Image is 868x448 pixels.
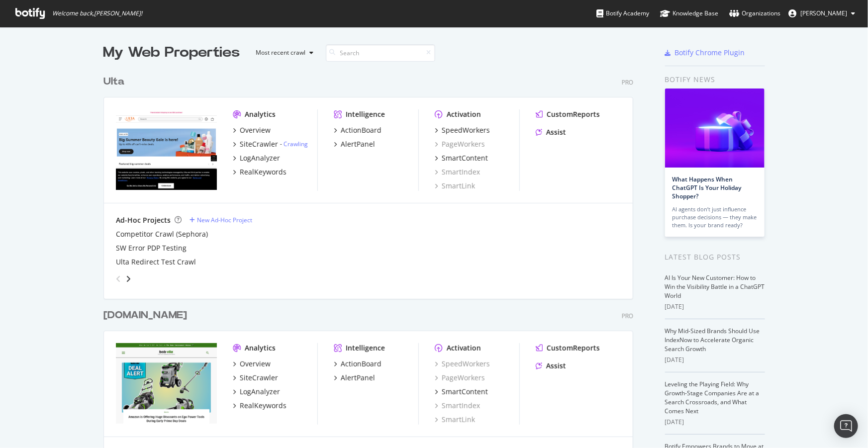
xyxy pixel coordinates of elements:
[240,359,271,369] div: Overview
[536,109,600,119] a: CustomReports
[233,125,271,135] a: Overview
[125,274,132,284] div: angle-right
[341,359,382,369] div: ActionBoard
[546,127,566,137] div: Assist
[112,271,125,287] div: angle-left
[52,9,142,17] span: Welcome back, [PERSON_NAME] !
[442,153,488,163] div: SmartContent
[197,216,252,224] div: New Ad-Hoc Project
[673,205,757,229] div: AI agents don’t just influence purchase decisions — they make them. Is your brand ready?
[341,125,382,135] div: ActionBoard
[103,308,191,323] a: [DOMAIN_NAME]
[346,343,385,353] div: Intelligence
[780,5,863,21] button: [PERSON_NAME]
[665,380,760,415] a: Leveling the Playing Field: Why Growth-Stage Companies Are at a Search Crossroads, and What Comes...
[447,109,481,119] div: Activation
[536,361,566,371] a: Assist
[103,75,124,89] div: Ulta
[622,312,633,320] div: Pro
[116,343,217,424] img: bobvila.com
[245,343,276,353] div: Analytics
[116,243,187,253] a: SW Error PDP Testing
[240,373,278,383] div: SiteCrawler
[665,48,745,58] a: Botify Chrome Plugin
[435,373,485,383] a: PageWorkers
[233,139,308,149] a: SiteCrawler- Crawling
[665,418,765,427] div: [DATE]
[665,89,765,168] img: What Happens When ChatGPT Is Your Holiday Shopper?
[435,181,475,191] a: SmartLink
[334,359,382,369] a: ActionBoard
[547,109,600,119] div: CustomReports
[665,273,765,300] a: AI Is Your New Customer: How to Win the Visibility Battle in a ChatGPT World
[334,139,375,149] a: AlertPanel
[233,153,280,163] a: LogAnalyzer
[233,401,287,411] a: RealKeywords
[334,125,382,135] a: ActionBoard
[116,229,208,239] a: Competitor Crawl (Sephora)
[341,139,375,149] div: AlertPanel
[341,373,375,383] div: AlertPanel
[280,140,308,148] div: -
[800,9,847,17] span: Matthew Edgar
[546,361,566,371] div: Assist
[536,127,566,137] a: Assist
[233,373,278,383] a: SiteCrawler
[233,359,271,369] a: Overview
[240,167,287,177] div: RealKeywords
[665,252,765,263] div: Latest Blog Posts
[240,387,280,397] div: LogAnalyzer
[435,359,490,369] a: SpeedWorkers
[435,415,475,425] a: SmartLink
[675,48,745,58] div: Botify Chrome Plugin
[245,109,276,119] div: Analytics
[834,414,858,438] div: Open Intercom Messenger
[256,50,306,56] div: Most recent crawl
[190,216,252,224] a: New Ad-Hoc Project
[435,139,485,149] a: PageWorkers
[116,215,171,225] div: Ad-Hoc Projects
[665,302,765,311] div: [DATE]
[665,74,765,85] div: Botify news
[665,327,760,353] a: Why Mid-Sized Brands Should Use IndexNow to Accelerate Organic Search Growth
[673,175,742,200] a: What Happens When ChatGPT Is Your Holiday Shopper?
[622,78,633,87] div: Pro
[435,387,488,397] a: SmartContent
[240,401,287,411] div: RealKeywords
[326,44,435,62] input: Search
[536,343,600,353] a: CustomReports
[103,308,187,323] div: [DOMAIN_NAME]
[435,153,488,163] a: SmartContent
[442,387,488,397] div: SmartContent
[435,401,480,411] a: SmartIndex
[116,109,217,190] img: www.ulta.com
[346,109,385,119] div: Intelligence
[447,343,481,353] div: Activation
[116,257,196,267] a: Ulta Redirect Test Crawl
[665,356,765,364] div: [DATE]
[248,45,318,61] button: Most recent crawl
[729,8,780,18] div: Organizations
[547,343,600,353] div: CustomReports
[334,373,375,383] a: AlertPanel
[233,387,280,397] a: LogAnalyzer
[284,140,308,148] a: Crawling
[435,167,480,177] a: SmartIndex
[240,125,271,135] div: Overview
[240,139,278,149] div: SiteCrawler
[435,125,490,135] a: SpeedWorkers
[240,153,280,163] div: LogAnalyzer
[103,75,128,89] a: Ulta
[660,8,718,18] div: Knowledge Base
[442,125,490,135] div: SpeedWorkers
